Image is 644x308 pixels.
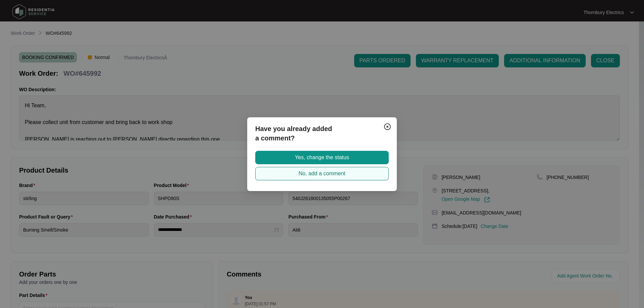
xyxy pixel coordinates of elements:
[255,167,389,180] button: No, add a comment
[383,123,391,131] img: closeCircle
[255,124,389,133] p: Have you already added
[295,153,349,162] span: Yes, change the status
[382,121,393,132] button: Close
[255,151,389,164] button: Yes, change the status
[299,170,345,178] span: No, add a comment
[255,133,389,143] p: a comment?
